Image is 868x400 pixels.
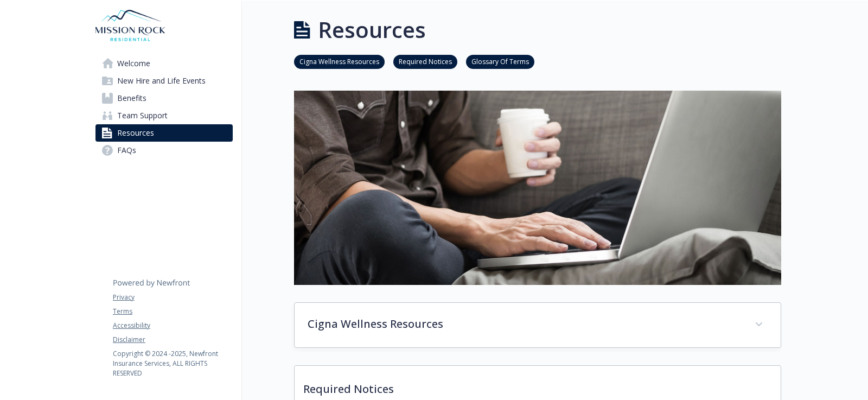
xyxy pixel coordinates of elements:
a: Cigna Wellness Resources [294,56,385,66]
span: Resources [117,124,154,142]
a: Resources [95,124,233,142]
a: New Hire and Life Events [95,72,233,90]
span: Welcome [117,55,150,72]
a: Privacy [113,293,232,302]
a: Terms [113,307,232,316]
h1: Resources [318,14,426,46]
a: Required Notices [393,56,457,66]
a: Disclaimer [113,335,232,345]
span: FAQs [117,142,136,159]
a: Welcome [95,55,233,72]
a: Glossary Of Terms [466,56,534,66]
span: Benefits [117,90,146,107]
a: Benefits [95,90,233,107]
a: Accessibility [113,321,232,331]
a: FAQs [95,142,233,159]
div: Cigna Wellness Resources [295,303,781,347]
p: Cigna Wellness Resources [308,316,742,332]
img: resources page banner [294,91,781,285]
span: Team Support [117,107,168,124]
p: Copyright © 2024 - 2025 , Newfront Insurance Services, ALL RIGHTS RESERVED [113,349,232,378]
span: New Hire and Life Events [117,72,206,90]
a: Team Support [95,107,233,124]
